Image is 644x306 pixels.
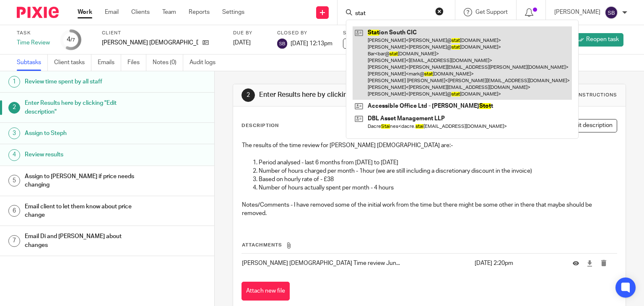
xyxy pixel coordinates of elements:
h1: Email client to let them know about price change [25,200,145,222]
span: Get Support [475,9,508,15]
div: Time Review [17,39,50,47]
a: Work [78,8,92,16]
p: Based on hourly rate of - £38 [259,175,617,184]
label: Due by [233,30,267,36]
span: Reopen task [586,35,619,44]
p: [PERSON_NAME] [DEMOGRAPHIC_DATA] [102,39,198,47]
h1: Assign to Steph [25,127,145,140]
a: Emails [98,54,121,71]
a: Settings [222,8,244,16]
h1: Review results [25,148,145,161]
p: [PERSON_NAME] [554,8,600,16]
p: Notes/Comments - I have removed some of the initial work from the time but there might be some ot... [242,201,617,218]
h1: Assign to [PERSON_NAME] if price needs changing [25,170,145,192]
h1: Review time spent by all staff [25,75,145,88]
a: Team [162,8,176,16]
label: Closed by [277,30,332,36]
p: [DATE] 2:20pm [475,259,560,267]
button: Edit description [558,119,617,132]
small: /7 [70,38,75,42]
a: Reports [189,8,210,16]
a: Subtasks [17,54,48,71]
a: Reopen task [573,33,623,47]
a: Email [105,8,119,16]
div: 4 [8,149,20,161]
img: svg%3E [605,6,618,19]
p: Description [241,122,279,129]
p: Number of hours actually spent per month - 4 hours [259,184,617,192]
img: Pixie [17,7,59,18]
label: Client [102,30,223,36]
div: 4 [67,35,75,44]
a: Audit logs [190,54,222,71]
div: 1 [8,76,20,88]
p: [PERSON_NAME] [DEMOGRAPHIC_DATA] Time review Jun... [242,259,470,267]
div: 6 [8,205,20,217]
img: svg%3E [277,39,287,49]
input: Search [354,10,430,18]
label: Status [343,30,427,36]
div: 2 [241,88,255,102]
button: Attach new file [241,282,290,301]
h1: Email Di and [PERSON_NAME] about changes [25,230,145,252]
h1: Enter Results here by clicking "Edit description" [25,97,145,118]
span: [DATE] 12:13pm [291,40,332,46]
div: [DATE] [233,39,267,47]
a: Download [587,259,593,267]
button: Clear [435,7,444,16]
div: 3 [8,127,20,139]
p: Number of hours charged per month - 1hour (we are still including a discretionary discount in the... [259,167,617,175]
label: Task [17,30,50,36]
a: Client tasks [54,54,91,71]
a: Files [127,54,146,71]
h1: Enter Results here by clicking "Edit description" [259,91,447,99]
div: 2 [8,102,20,114]
span: Attachments [242,243,282,247]
a: Clients [131,8,150,16]
p: Period analysed - last 6 months from [DATE] to [DATE] [259,158,617,167]
a: Notes (0) [153,54,183,71]
div: 7 [8,235,20,247]
p: The results of the time review for [PERSON_NAME] [DEMOGRAPHIC_DATA] are:- [242,141,617,150]
div: Instructions [577,92,617,99]
div: 5 [8,175,20,187]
